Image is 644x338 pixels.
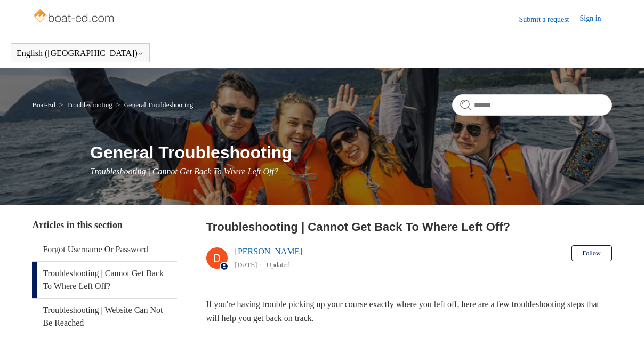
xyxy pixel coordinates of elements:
a: Troubleshooting | Cannot Get Back To Where Left Off? [32,262,177,298]
li: Updated [267,261,290,269]
span: Articles in this section [32,220,122,230]
li: General Troubleshooting [114,101,193,109]
a: [PERSON_NAME] [235,247,303,256]
div: Live chat [608,302,636,330]
h1: General Troubleshooting [90,140,611,165]
a: Boat-Ed [32,101,55,109]
a: Forgot Username Or Password [32,238,177,261]
a: Submit a request [519,14,579,25]
time: 05/14/2024, 16:31 [235,261,257,269]
input: Search [452,94,612,116]
a: General Troubleshooting [124,101,194,109]
p: If you're having trouble picking up your course exactly where you left off, here are a few troubl... [206,297,612,325]
span: Troubleshooting | Cannot Get Back To Where Left Off? [90,167,278,176]
li: Boat-Ed [32,101,57,109]
button: Follow Article [571,245,612,261]
button: English ([GEOGRAPHIC_DATA]) [17,49,144,58]
a: Sign in [580,13,612,26]
a: Troubleshooting [67,101,112,109]
a: Troubleshooting | Website Can Not Be Reached [32,299,177,335]
h2: Troubleshooting | Cannot Get Back To Where Left Off? [206,218,612,236]
img: Boat-Ed Help Center home page [32,6,117,28]
li: Troubleshooting [57,101,114,109]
